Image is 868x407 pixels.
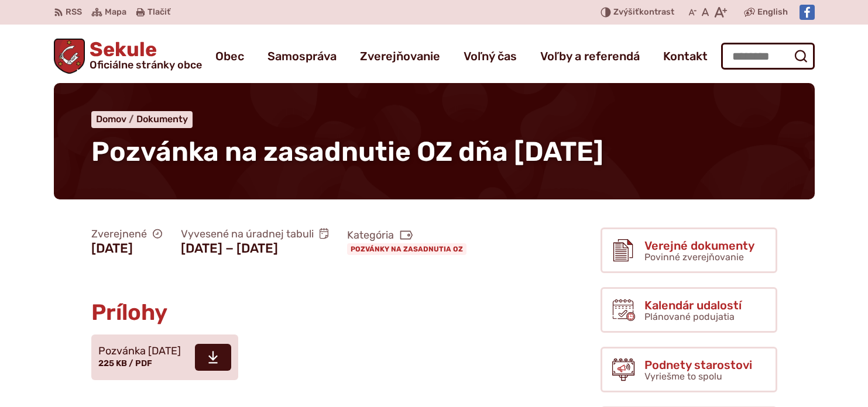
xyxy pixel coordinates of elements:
[757,5,788,19] span: English
[91,227,162,241] span: Zverejnené
[54,39,85,74] img: Prejsť na domovskú stránku
[601,287,777,333] a: Kalendár udalostí Plánované podujatia
[800,5,815,20] img: Prejsť na Facebook stránku
[267,40,337,73] a: Samospráva
[215,40,244,73] a: Obec
[136,113,188,125] a: Dokumenty
[644,299,742,312] span: Kalendár udalostí
[105,5,126,19] span: Mapa
[96,113,136,125] a: Domov
[91,136,603,168] span: Pozvánka na zasadnutie OZ dňa [DATE]
[663,40,708,73] a: Kontakt
[347,229,471,242] span: Kategória
[644,311,735,322] span: Plánované podujatia
[613,7,639,17] span: Zvýšiť
[601,347,777,392] a: Podnety starostovi Vyriešme to spolu
[644,239,754,252] span: Verejné dokumenty
[464,40,517,73] a: Voľný čas
[54,39,203,74] a: Logo Sekule, prejsť na domovskú stránku.
[347,243,466,255] a: Pozvánky na zasadnutia OZ
[613,8,674,18] span: kontrast
[540,40,640,73] a: Voľby a referendá
[91,301,507,325] h2: Prílohy
[181,241,329,256] figcaption: [DATE] − [DATE]
[644,358,752,371] span: Podnety starostovi
[90,60,202,70] span: Oficiálne stránky obce
[755,5,790,19] a: English
[91,334,238,380] a: Pozvánka [DATE] 225 KB / PDF
[147,8,170,18] span: Tlačiť
[644,371,722,382] span: Vyriešme to spolu
[360,40,440,73] a: Zverejňovanie
[66,5,82,19] span: RSS
[91,241,162,256] figcaption: [DATE]
[181,227,329,241] span: Vyvesené na úradnej tabuli
[96,113,126,125] span: Domov
[601,227,777,273] a: Verejné dokumenty Povinné zverejňovanie
[98,358,152,368] span: 225 KB / PDF
[85,40,202,70] span: Sekule
[98,346,181,357] span: Pozvánka [DATE]
[644,251,744,263] span: Povinné zverejňovanie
